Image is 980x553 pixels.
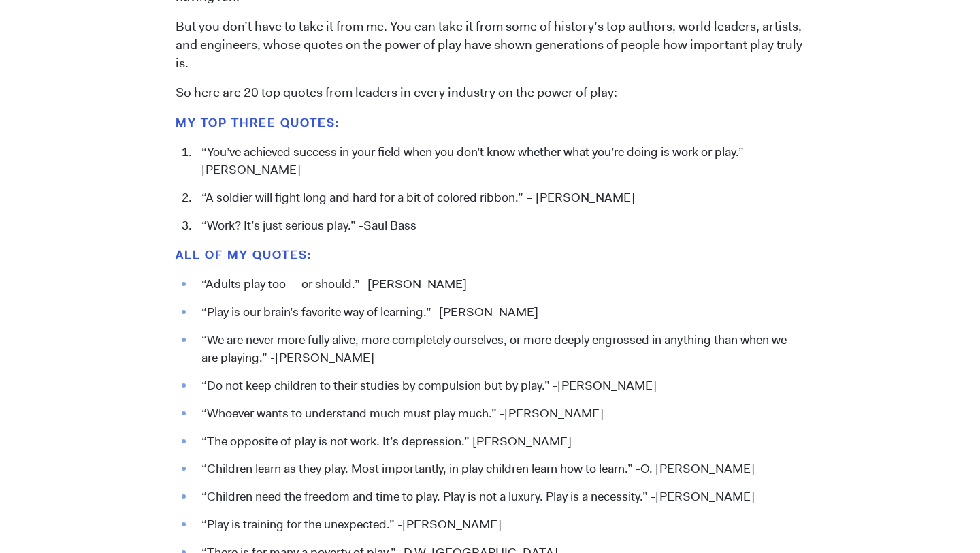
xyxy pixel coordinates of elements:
[195,217,805,235] li: “Work? It’s just serious play.” -Saul Bass
[195,488,805,506] li: “Children need the freedom and time to play. Play is not a luxury. Play is a necessity.” -[PERSON...
[195,304,805,321] li: “Play is our brain’s favorite way of learning.” -[PERSON_NAME]
[176,115,340,130] strong: My top three QUOTES:
[176,84,617,101] span: So here are 20 top quotes from leaders in every industry on the power of play:
[176,18,802,72] span: But you don’t have to take it from me. You can take it from some of history’s top authors, world ...
[195,189,805,207] li: “A soldier will fight long and hard for a bit of colored ribbon.” – [PERSON_NAME]
[195,144,805,179] li: “You’ve achieved success in your field when you don’t know whether what you’re doing is work or p...
[195,460,805,478] li: “Children learn as they play. Most importantly, in play children learn how to learn.” -O. [PERSON...
[195,433,805,451] li: “The opposite of play is not work. It’s depression.” [PERSON_NAME]
[176,247,312,262] strong: All of my QUOTES:
[195,405,805,423] li: “Whoever wants to understand much must play much.” -[PERSON_NAME]
[195,276,805,294] li: “Adults play too — or should.” -[PERSON_NAME]
[195,332,805,367] li: “We are never more fully alive, more completely ourselves, or more deeply engrossed in anything t...
[195,377,805,395] li: “Do not keep children to their studies by compulsion but by play.” -[PERSON_NAME]
[195,516,805,534] li: “Play is training for the unexpected.” -[PERSON_NAME]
